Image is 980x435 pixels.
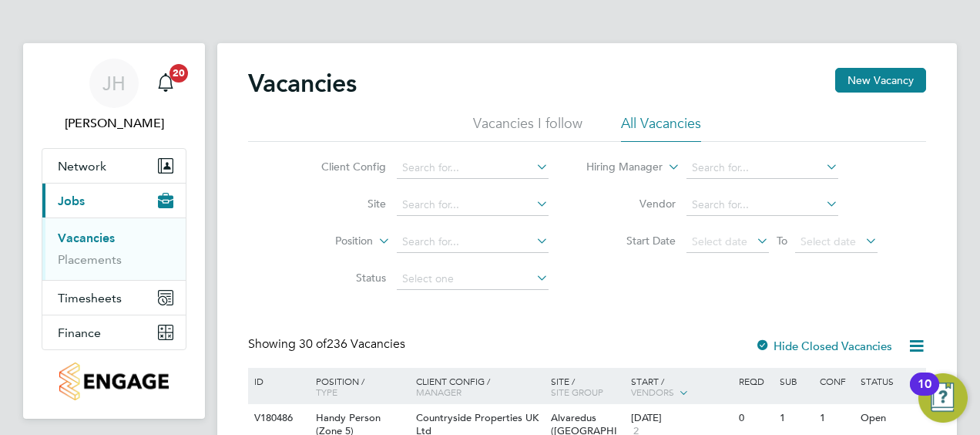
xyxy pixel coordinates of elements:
div: Showing [248,336,408,352]
div: Site / [547,368,628,405]
input: Search for... [686,157,838,179]
a: Vacancies [58,231,115,245]
input: Search for... [397,157,549,179]
label: Status [297,271,386,285]
span: Type [316,386,337,398]
button: New Vacancy [835,68,926,93]
div: 0 [735,404,775,433]
button: Open Resource Center, 10 new notifications [918,373,968,423]
div: 10 [918,384,931,404]
li: All Vacancies [621,114,701,142]
span: JH [102,73,126,93]
div: 1 [816,404,856,433]
input: Search for... [397,194,549,216]
span: Vendors [631,386,674,398]
div: Open [857,404,924,433]
a: JH[PERSON_NAME] [42,59,186,133]
div: Conf [816,368,856,394]
span: Select date [692,234,747,248]
div: [DATE] [631,412,731,425]
span: To [772,231,792,251]
div: Start / [627,368,735,406]
div: Reqd [735,368,775,394]
nav: Main navigation [23,43,205,419]
button: Jobs [42,184,186,217]
a: Go to home page [42,362,186,400]
span: 236 Vacancies [299,336,405,352]
label: Vendor [587,197,676,211]
h2: Vacancies [248,68,357,99]
span: 30 of [299,336,327,352]
input: Search for... [686,194,838,216]
label: Client Config [297,160,386,174]
img: countryside-properties-logo-retina.png [59,362,168,400]
span: Network [58,159,106,174]
input: Search for... [397,231,549,253]
div: Sub [776,368,816,394]
span: Jobs [58,194,85,208]
span: Site Group [551,386,603,398]
div: Status [857,368,924,394]
div: Jobs [42,217,186,280]
label: Start Date [587,234,676,248]
div: Position / [304,368,412,405]
a: 20 [150,59,181,108]
span: 20 [169,64,188,83]
a: Placements [58,252,122,267]
button: Network [42,149,186,183]
span: Finance [58,325,101,340]
span: Select date [800,234,856,248]
input: Select one [397,268,549,290]
div: ID [250,368,304,394]
span: Manager [416,386,461,398]
label: Position [284,234,373,249]
div: Client Config / [412,368,547,405]
label: Site [297,197,386,211]
label: Hiring Manager [574,160,663,175]
div: 1 [776,404,816,433]
button: Finance [42,315,186,349]
button: Timesheets [42,281,186,315]
div: V180486 [250,404,304,433]
li: Vacancies I follow [473,114,582,142]
span: Timesheets [58,291,122,305]
span: Jack Hall [42,114,186,133]
label: Hide Closed Vacancies [755,339,892,353]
